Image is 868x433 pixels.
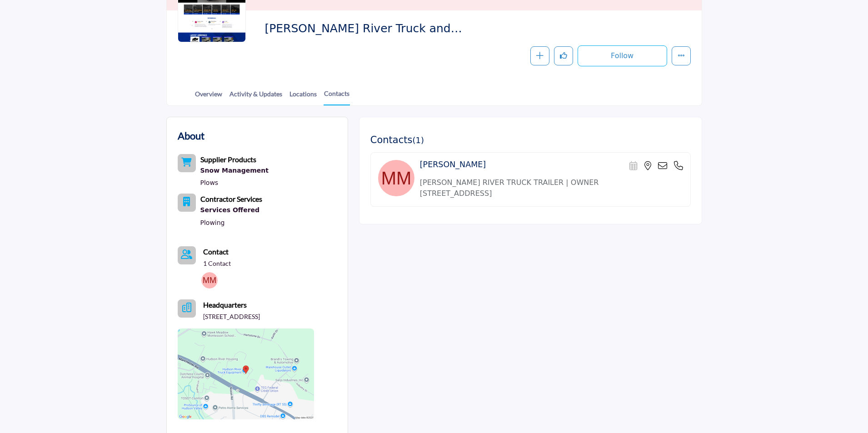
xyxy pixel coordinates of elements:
[200,204,262,216] div: Services Offered refers to the specific products, assistance, or expertise a business provides to...
[203,246,229,257] a: Contact
[420,160,486,169] h4: [PERSON_NAME]
[289,89,317,105] a: Locations
[178,328,314,419] img: Location Map
[200,194,262,203] b: Contractor Services
[412,135,424,145] span: ( )
[178,246,196,264] button: Contact-Employee Icon
[203,259,231,268] a: 1 Contact
[200,165,269,177] div: Snow management involves the removal, relocation, and mitigation of snow accumulation on roads, w...
[178,299,196,318] button: Headquarter icon
[554,46,573,65] button: Like
[370,134,424,146] h3: Contacts
[200,196,262,203] a: Contractor Services
[195,89,223,105] a: Overview
[229,89,283,105] a: Activity & Updates
[578,45,667,66] button: Follow
[672,46,691,65] button: More details
[178,128,205,143] h2: About
[200,219,225,226] a: Plowing
[178,194,196,212] button: Category Icon
[203,247,229,256] b: Contact
[264,21,469,36] span: Hudson River Truck and Trailer
[200,165,269,177] a: Snow Management
[203,299,247,310] b: Headquarters
[200,155,256,164] b: Supplier Products
[415,135,420,145] span: 1
[200,156,256,164] a: Supplier Products
[203,312,260,321] p: [STREET_ADDRESS]
[178,246,196,264] a: Link of redirect to contact page
[201,272,218,289] img: Matt M.
[200,204,262,216] a: Services Offered
[420,177,683,188] p: [PERSON_NAME] RIVER TRUCK TRAILER | OWNER
[200,179,219,186] a: Plows
[178,154,196,172] button: Category Icon
[324,89,350,105] a: Contacts
[378,160,414,196] img: image
[420,188,683,199] p: [STREET_ADDRESS]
